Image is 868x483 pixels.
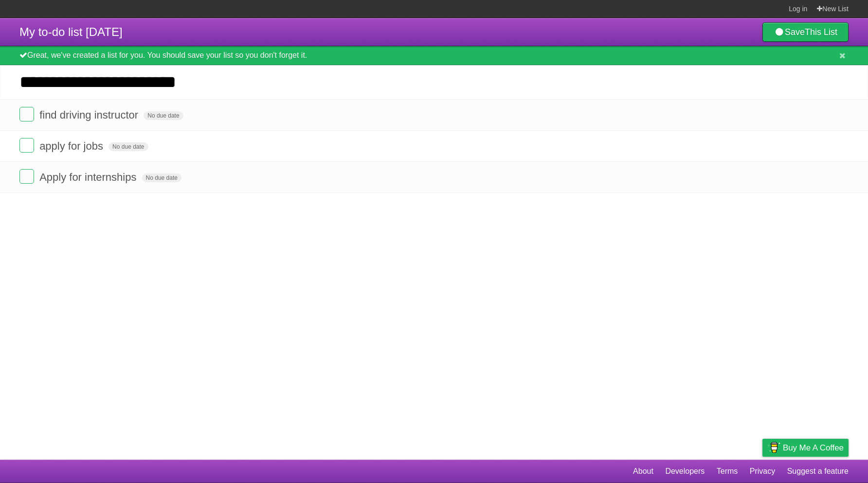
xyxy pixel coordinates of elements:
span: My to-do list [DATE] [19,25,123,38]
label: Done [19,107,34,121]
a: SaveThis List [762,22,849,42]
label: Done [19,169,34,184]
a: Buy me a coffee [762,439,849,457]
img: Buy me a coffee [767,439,780,456]
span: No due date [108,142,148,151]
span: find driving instructor [39,109,141,121]
a: Terms [717,462,738,481]
a: Suggest a feature [787,462,849,481]
a: About [633,462,653,481]
span: apply for jobs [39,140,106,152]
a: Developers [665,462,705,481]
span: Buy me a coffee [783,439,844,456]
b: This List [805,27,837,37]
label: Done [19,138,34,153]
span: No due date [144,111,183,120]
a: Privacy [750,462,775,481]
span: No due date [142,173,181,182]
span: Apply for internships [39,171,139,183]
